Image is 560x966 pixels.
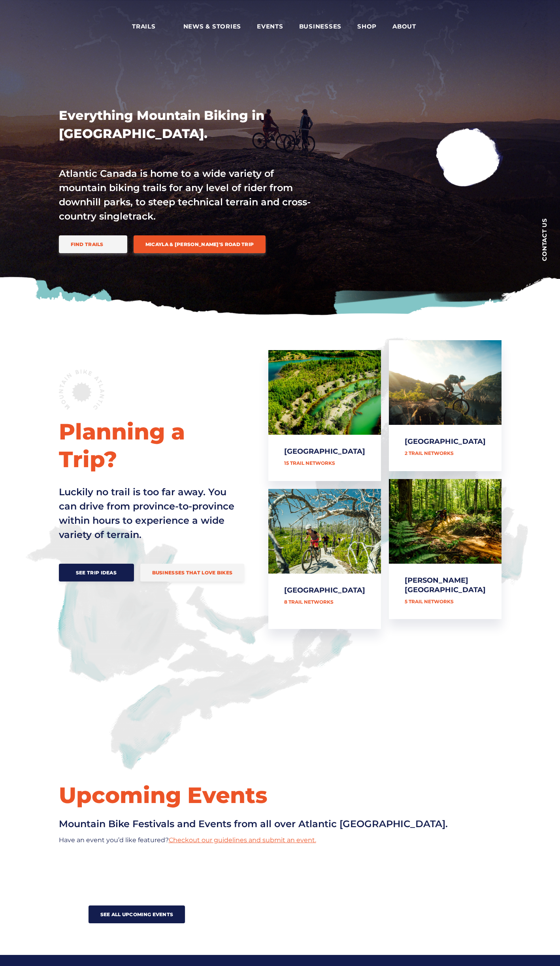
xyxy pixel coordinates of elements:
[132,23,168,30] span: Trails
[59,418,245,473] h2: Planning a Trip?
[59,235,127,253] a: Find Trails trail icon
[59,369,104,410] img: MTB Atlantic badge
[169,836,316,844] a: Checkout our guidelines and submit an event.
[59,834,502,846] p: Have an event you’d like featured?
[71,570,122,576] span: See Trip Ideas
[134,235,266,253] a: Micayla & [PERSON_NAME]'s Road Trip
[100,911,173,917] span: See all upcoming events
[257,23,283,30] span: Events
[541,218,547,261] span: Contact us
[59,485,241,542] p: Luckily no trail is too far away. You can drive from province-to-province within hours to experie...
[71,241,104,247] span: Find Trails
[528,206,560,273] a: Contact us
[357,23,377,30] span: Shop
[299,23,342,30] span: Businesses
[59,817,502,831] h3: Mountain Bike Festivals and Events from all over Atlantic [GEOGRAPHIC_DATA].
[140,564,245,581] a: Businesses that love bikes
[59,564,134,581] a: See Trip Ideas
[145,241,254,247] span: Micayla & [PERSON_NAME]'s Road Trip
[59,106,312,143] h1: Everything Mountain Biking in [GEOGRAPHIC_DATA].
[392,23,428,30] span: About
[152,570,233,576] span: Businesses that love bikes
[89,905,185,923] a: See all upcoming events
[183,23,241,30] span: News & Stories
[59,781,502,809] h3: Upcoming Events
[59,167,312,224] p: Atlantic Canada is home to a wide variety of mountain biking trails for any level of rider from d...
